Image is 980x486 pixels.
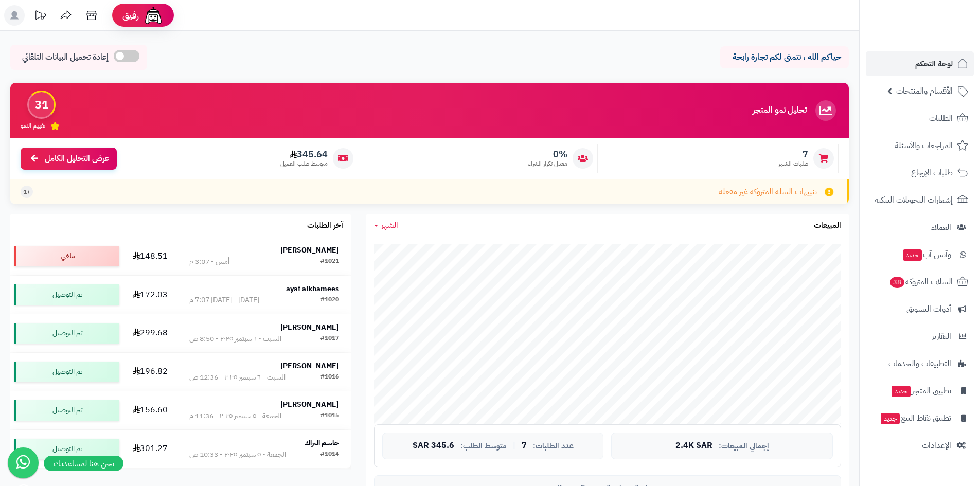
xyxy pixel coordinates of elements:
div: السبت - ٦ سبتمبر ٢٠٢٥ - 12:36 ص [189,372,286,383]
a: تطبيق المتجرجديد [866,379,974,403]
span: لوحة التحكم [915,57,953,71]
a: إشعارات التحويلات البنكية [866,188,974,212]
div: #1014 [320,449,339,460]
span: متوسط الطلب: [460,442,507,451]
a: التقارير [866,324,974,349]
a: السلات المتروكة38 [866,269,974,294]
td: 172.03 [123,276,177,314]
td: 156.60 [123,391,177,429]
span: إعادة تحميل البيانات التلقائي [22,51,109,63]
a: المراجعات والأسئلة [866,133,974,158]
div: #1020 [320,295,339,305]
span: التقارير [932,329,951,344]
span: متوسط طلب العميل [280,159,328,168]
a: التطبيقات والخدمات [866,351,974,376]
strong: جاسم البراك [305,438,339,448]
span: جديد [903,249,922,261]
span: المراجعات والأسئلة [895,138,953,153]
h3: آخر الطلبات [307,221,343,230]
span: 345.64 [280,149,328,160]
strong: [PERSON_NAME] [280,245,339,256]
h3: تحليل نمو المتجر [753,106,807,115]
a: عرض التحليل الكامل [21,148,117,170]
div: السبت - ٦ سبتمبر ٢٠٢٥ - 8:50 ص [189,334,281,344]
a: تحديثات المنصة [27,5,53,28]
div: تم التوصيل [14,439,119,459]
span: جديد [881,413,900,424]
span: 0% [528,149,567,160]
span: 7 [522,441,527,451]
span: تنبيهات السلة المتروكة غير مفعلة [719,186,817,198]
span: طلبات الإرجاع [911,166,953,180]
div: تم التوصيل [14,400,119,421]
span: أدوات التسويق [906,302,951,316]
span: الطلبات [929,111,953,125]
a: الإعدادات [866,433,974,458]
strong: [PERSON_NAME] [280,399,339,410]
div: #1016 [320,372,339,383]
span: تطبيق نقاط البيع [880,411,951,425]
span: جديد [892,386,911,397]
div: تم التوصيل [14,362,119,382]
a: لوحة التحكم [866,51,974,76]
td: 196.82 [123,353,177,391]
div: تم التوصيل [14,323,119,344]
a: الطلبات [866,106,974,131]
span: 7 [778,149,808,160]
h3: المبيعات [814,221,841,230]
div: #1017 [320,334,339,344]
img: ai-face.png [143,5,164,26]
strong: ayat alkhamees [286,283,339,294]
span: +1 [23,188,30,196]
span: عدد الطلبات: [533,442,574,451]
div: [DATE] - [DATE] 7:07 م [189,295,259,305]
span: طلبات الشهر [778,159,808,168]
td: 148.51 [123,237,177,275]
div: الجمعة - ٥ سبتمبر ٢٠٢٥ - 11:36 م [189,411,281,421]
p: حياكم الله ، نتمنى لكم تجارة رابحة [728,51,841,63]
a: طلبات الإرجاع [866,160,974,185]
span: العملاء [931,220,951,235]
span: إجمالي المبيعات: [719,442,769,451]
span: رفيق [122,9,139,22]
a: الشهر [374,220,398,231]
div: تم التوصيل [14,284,119,305]
span: إشعارات التحويلات البنكية [875,193,953,207]
span: عرض التحليل الكامل [45,153,109,165]
span: معدل تكرار الشراء [528,159,567,168]
td: 299.68 [123,314,177,352]
a: أدوات التسويق [866,297,974,321]
span: وآتس آب [902,247,951,262]
a: العملاء [866,215,974,240]
span: 38 [890,277,904,288]
span: 345.6 SAR [413,441,454,451]
span: تطبيق المتجر [890,384,951,398]
div: الجمعة - ٥ سبتمبر ٢٠٢٥ - 10:33 ص [189,449,286,460]
td: 301.27 [123,430,177,468]
a: تطبيق نقاط البيعجديد [866,406,974,430]
span: الشهر [381,219,398,231]
strong: [PERSON_NAME] [280,322,339,333]
div: أمس - 3:07 م [189,257,229,267]
strong: [PERSON_NAME] [280,361,339,371]
a: وآتس آبجديد [866,242,974,267]
span: السلات المتروكة [889,275,953,289]
span: تقييم النمو [21,121,45,130]
span: 2.4K SAR [675,441,712,451]
span: الإعدادات [922,438,951,453]
div: #1015 [320,411,339,421]
span: التطبيقات والخدمات [888,356,951,371]
div: #1021 [320,257,339,267]
div: ملغي [14,246,119,266]
span: | [513,442,515,449]
span: الأقسام والمنتجات [896,84,953,98]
